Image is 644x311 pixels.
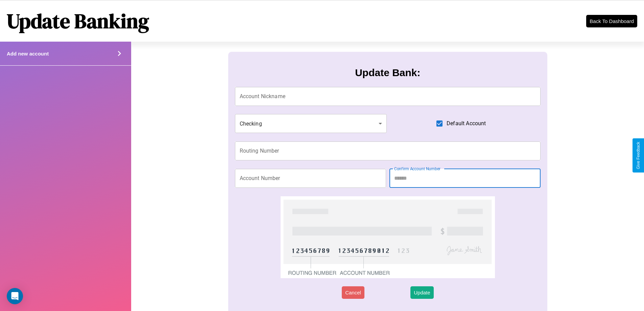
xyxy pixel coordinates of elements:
[235,114,387,133] div: Checking
[7,288,23,304] div: Open Intercom Messenger
[281,196,495,278] img: check
[7,51,49,57] h4: Add new account
[586,15,637,27] button: Back To Dashboard
[342,286,364,299] button: Cancel
[447,119,486,128] span: Default Account
[636,142,641,169] div: Give Feedback
[394,166,440,172] label: Confirm Account Number
[355,67,420,79] h3: Update Bank:
[7,7,149,35] h1: Update Banking
[410,286,433,299] button: Update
